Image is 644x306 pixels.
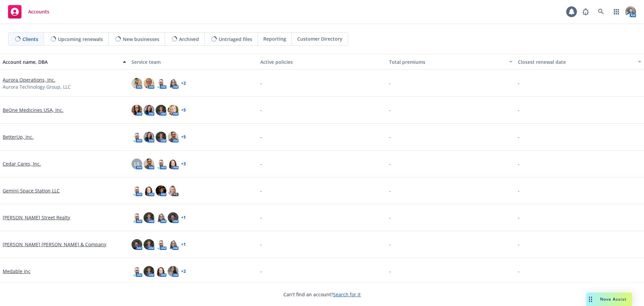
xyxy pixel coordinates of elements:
[518,160,520,167] span: -
[518,58,634,65] div: Closest renewal date
[156,105,166,116] img: photo
[181,135,186,139] a: + 5
[181,162,186,166] a: + 3
[181,216,186,220] a: + 1
[181,269,186,273] a: + 2
[168,212,178,223] img: photo
[333,291,361,298] a: Search for it
[3,268,31,275] a: Medable Inc
[181,243,186,247] a: + 1
[156,239,166,250] img: photo
[389,214,391,221] span: -
[181,108,186,112] a: + 5
[134,160,140,167] span: LS
[3,76,55,83] a: Aurora Operations, Inc.
[389,268,391,275] span: -
[260,133,262,140] span: -
[610,5,623,18] a: Switch app
[58,36,103,43] span: Upcoming renewals
[131,78,142,89] img: photo
[156,185,166,196] img: photo
[389,241,391,248] span: -
[3,133,34,140] a: BetterUp, Inc.
[144,132,154,142] img: photo
[131,212,142,223] img: photo
[389,133,391,140] span: -
[260,187,262,194] span: -
[594,5,608,18] a: Search
[144,185,154,196] img: photo
[3,160,41,167] a: Cedar Cares, Inc.
[260,214,262,221] span: -
[144,78,154,89] img: photo
[168,239,178,250] img: photo
[181,81,186,85] a: + 2
[219,36,252,43] span: Untriaged files
[258,54,386,70] button: Active policies
[260,80,262,87] span: -
[156,212,166,223] img: photo
[131,132,142,142] img: photo
[3,106,63,114] a: BeOne Medicines USA, Inc.
[168,185,178,196] img: photo
[579,5,592,18] a: Report a Bug
[131,185,142,196] img: photo
[28,9,49,14] span: Accounts
[3,241,106,248] a: [PERSON_NAME] [PERSON_NAME] & Company
[260,106,262,114] span: -
[3,187,60,194] a: Gemini Space Station LLC
[168,78,178,89] img: photo
[22,36,38,43] span: Clients
[389,80,391,87] span: -
[156,132,166,142] img: photo
[518,133,520,140] span: -
[3,58,119,65] div: Account name, DBA
[260,241,262,248] span: -
[600,296,627,302] span: Nova Assist
[131,239,142,250] img: photo
[144,266,154,277] img: photo
[144,105,154,116] img: photo
[129,54,258,70] button: Service team
[168,105,178,116] img: photo
[518,268,520,275] span: -
[260,160,262,167] span: -
[168,132,178,142] img: photo
[283,291,361,298] span: Can't find an account?
[156,78,166,89] img: photo
[518,80,520,87] span: -
[386,54,515,70] button: Total premiums
[5,2,52,21] a: Accounts
[586,293,595,306] div: Drag to move
[3,214,70,221] a: [PERSON_NAME] Street Realty
[156,159,166,169] img: photo
[144,159,154,169] img: photo
[123,36,159,43] span: New businesses
[144,212,154,223] img: photo
[260,58,384,65] div: Active policies
[179,36,199,43] span: Archived
[518,187,520,194] span: -
[518,214,520,221] span: -
[260,268,262,275] span: -
[518,106,520,114] span: -
[131,266,142,277] img: photo
[3,83,71,90] span: Aurora Technology Group, LLC
[389,187,391,194] span: -
[263,35,286,42] span: Reporting
[515,54,644,70] button: Closest renewal date
[625,6,636,17] img: photo
[389,58,505,65] div: Total premiums
[131,105,142,116] img: photo
[131,58,255,65] div: Service team
[156,266,166,277] img: photo
[168,266,178,277] img: photo
[168,159,178,169] img: photo
[586,293,632,306] button: Nova Assist
[518,241,520,248] span: -
[389,160,391,167] span: -
[297,35,342,42] span: Customer Directory
[389,106,391,114] span: -
[144,239,154,250] img: photo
